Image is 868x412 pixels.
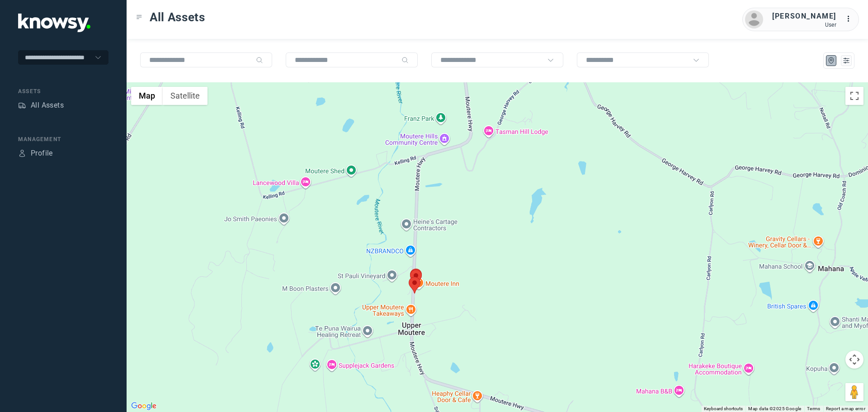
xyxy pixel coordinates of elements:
[31,148,53,159] div: Profile
[136,14,142,20] div: Toggle Menu
[150,9,205,25] span: All Assets
[845,14,856,26] div: :
[18,14,90,32] img: Application Logo
[256,57,263,64] div: Search
[807,406,821,411] a: Terms (opens in new tab)
[18,87,108,95] div: Assets
[31,100,64,111] div: All Assets
[748,406,801,411] span: Map data ©2025 Google
[18,101,26,109] div: Assets
[772,11,836,22] div: [PERSON_NAME]
[842,57,850,65] div: List
[745,10,763,28] img: avatar.png
[845,383,863,401] button: Drag Pegman onto the map to open Street View
[18,149,26,157] div: Profile
[826,406,865,411] a: Report a map error
[163,87,208,105] button: Show satellite imagery
[131,87,163,105] button: Show street map
[845,14,856,24] div: :
[845,350,863,369] button: Map camera controls
[846,15,855,22] tspan: ...
[18,148,53,159] a: ProfileProfile
[401,57,409,64] div: Search
[129,400,159,412] img: Google
[18,100,64,111] a: AssetsAll Assets
[704,406,743,412] button: Keyboard shortcuts
[772,22,836,28] div: User
[129,400,159,412] a: Open this area in Google Maps (opens a new window)
[845,87,863,105] button: Toggle fullscreen view
[827,57,835,65] div: Map
[18,135,108,143] div: Management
